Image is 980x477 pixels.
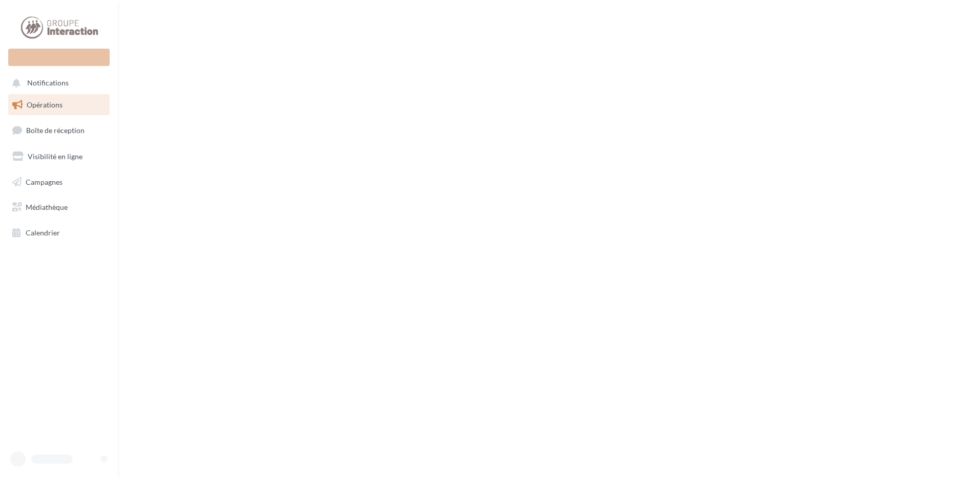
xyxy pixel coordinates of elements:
[6,197,112,218] a: Médiathèque
[28,152,83,161] span: Visibilité en ligne
[6,171,112,193] a: Campagnes
[27,79,69,88] span: Notifications
[6,94,112,116] a: Opérations
[27,100,63,109] span: Opérations
[26,177,63,186] span: Campagnes
[6,119,112,141] a: Boîte de réception
[26,203,68,211] span: Médiathèque
[26,126,85,135] span: Boîte de réception
[8,49,110,66] div: Nouvelle campagne
[6,222,112,244] a: Calendrier
[26,228,60,237] span: Calendrier
[6,146,112,167] a: Visibilité en ligne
